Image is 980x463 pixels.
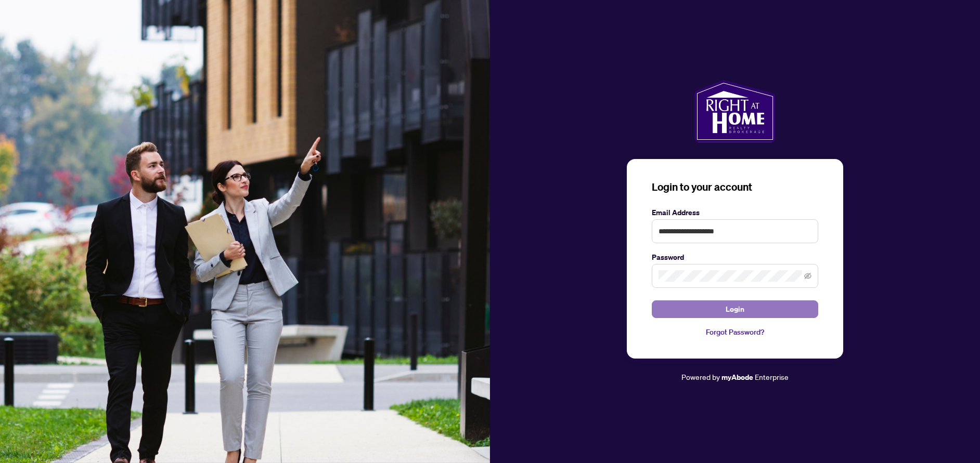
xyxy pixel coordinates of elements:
h3: Login to your account [652,180,818,194]
span: eye-invisible [804,272,811,280]
span: Enterprise [755,372,789,381]
label: Email Address [652,207,818,218]
button: Login [652,300,818,318]
label: Password [652,252,818,263]
img: ma-logo [694,80,775,142]
span: Powered by [681,372,720,381]
a: myAbode [721,372,753,383]
a: Forgot Password? [652,326,818,338]
span: Login [726,301,744,318]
